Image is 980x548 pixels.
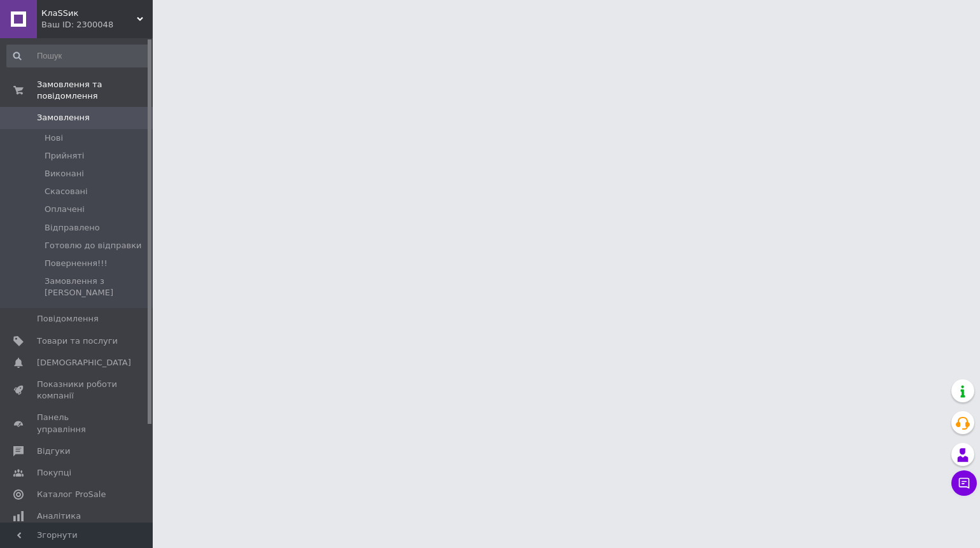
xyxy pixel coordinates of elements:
span: Відгуки [37,446,70,457]
span: Панель управління [37,412,118,435]
span: Показники роботи компанії [37,379,118,402]
span: Замовлення з [PERSON_NAME] [45,276,149,299]
span: Покупці [37,467,71,479]
span: КлаSSик [41,8,137,19]
input: Пошук [6,45,150,67]
span: Прийняті [45,150,84,162]
div: Ваш ID: 2300048 [41,19,153,31]
button: Чат з покупцем [951,470,977,496]
span: Нові [45,132,63,144]
span: Відправлено [45,222,100,234]
span: Аналітика [37,510,81,522]
span: Оплачені [45,204,85,215]
span: Каталог ProSale [37,489,106,500]
span: Повідомлення [37,313,99,325]
span: Скасовані [45,186,88,197]
span: [DEMOGRAPHIC_DATA] [37,357,131,369]
span: Готовлю до відправки [45,240,141,251]
span: Замовлення та повідомлення [37,79,153,102]
span: Товари та послуги [37,335,118,347]
span: Замовлення [37,112,90,123]
span: Виконані [45,168,84,179]
span: Повернення!!! [45,258,108,269]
